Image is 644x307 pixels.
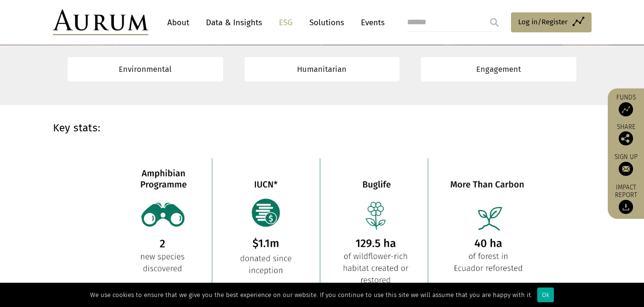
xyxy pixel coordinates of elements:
[518,16,568,28] span: Log in/Register
[245,57,400,81] a: Humanitarian
[163,14,194,31] a: About
[53,121,101,134] strong: Key stats:
[619,161,633,176] img: Sign up to our newsletter
[421,57,576,81] a: Engagement
[613,183,639,214] a: Impact report
[619,131,633,145] img: Share this post
[274,14,297,31] a: ESG
[511,12,592,32] a: Log in/Register
[619,102,633,116] img: Access Funds
[485,13,504,32] input: Submit
[537,287,554,302] div: Ok
[53,10,148,35] img: Aurum
[613,152,639,176] a: Sign up
[305,14,349,31] a: Solutions
[201,14,267,31] a: Data & Insights
[68,57,223,81] a: Environmental
[613,123,639,145] div: Share
[356,14,385,31] a: Events
[613,93,639,116] a: Funds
